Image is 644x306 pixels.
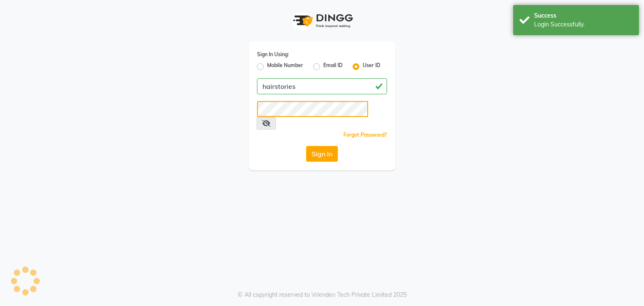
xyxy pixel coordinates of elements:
[534,20,633,29] div: Login Successfully.
[257,101,368,117] input: Username
[534,11,633,20] div: Success
[288,8,356,33] img: logo1.svg
[343,132,387,138] a: Forgot Password?
[306,146,338,162] button: Sign In
[267,62,303,72] label: Mobile Number
[363,62,380,72] label: User ID
[257,78,387,94] input: Username
[257,51,289,58] label: Sign In Using:
[323,62,343,72] label: Email ID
